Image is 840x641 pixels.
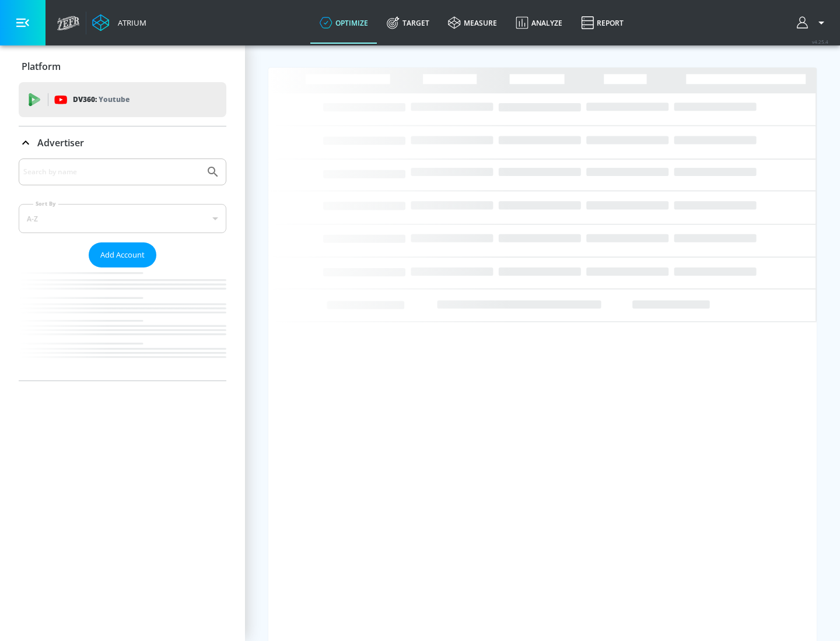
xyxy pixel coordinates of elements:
[19,50,226,83] div: Platform
[19,204,226,233] div: A-Z
[19,82,226,117] div: DV360: Youtube
[19,267,226,381] nav: list of Advertiser
[113,17,146,28] div: Atrium
[89,242,156,267] button: Add Account
[33,200,58,207] label: Sort By
[377,2,439,44] a: Target
[22,60,61,73] p: Platform
[506,2,572,44] a: Analyze
[19,126,226,159] div: Advertiser
[23,164,200,179] input: Search by name
[100,248,145,262] span: Add Account
[439,2,506,44] a: measure
[310,2,377,44] a: optimize
[37,136,84,149] p: Advertiser
[572,2,633,44] a: Report
[99,93,129,105] p: Youtube
[92,14,146,31] a: Atrium
[19,159,226,381] div: Advertiser
[73,93,129,106] p: DV360:
[812,38,828,45] span: v 4.25.4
